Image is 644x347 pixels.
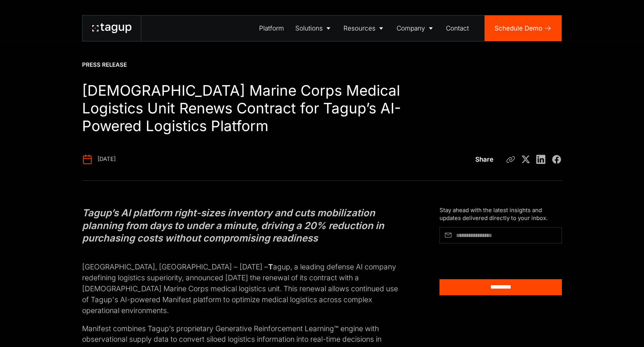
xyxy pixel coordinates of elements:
div: Solutions [295,23,323,33]
div: Contact [446,23,469,33]
a: Solutions [290,15,338,41]
div: [DATE] [98,155,116,163]
p: [GEOGRAPHIC_DATA], [GEOGRAPHIC_DATA] – [DATE] – agup, a leading defense AI company redefining log... [82,251,401,316]
a: Company [391,15,441,41]
h1: [DEMOGRAPHIC_DATA] Marine Corps Medical Logistics Unit Renews Contract for Tagup’s AI-Powered Log... [82,82,402,135]
div: Company [397,23,425,33]
div: Platform [259,23,284,33]
a: Resources [338,15,391,41]
strong: T [268,262,273,271]
div: Resources [343,23,375,33]
a: Contact [441,15,475,41]
div: Press Release [82,61,127,69]
div: Stay ahead with the latest insights and updates delivered directly to your inbox. [440,206,562,222]
form: Article Subscribe [440,227,562,295]
em: Tagup’s AI platform right-sizes inventory and cuts mobilization planning from days to under a min... [82,207,384,244]
div: Share [475,154,493,164]
a: Schedule Demo [485,15,562,41]
iframe: reCAPTCHA [440,246,520,267]
a: Platform [253,15,290,41]
div: Schedule Demo [494,23,542,33]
